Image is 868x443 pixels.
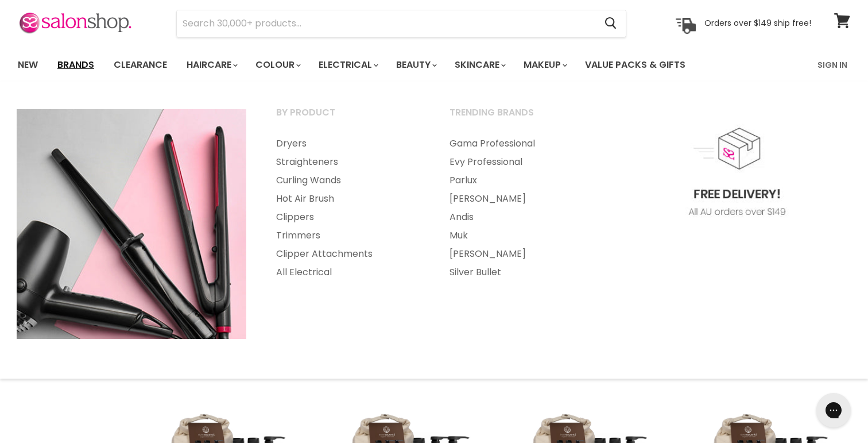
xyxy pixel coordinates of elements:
a: [PERSON_NAME] [435,190,606,208]
a: Electrical [310,53,385,77]
a: Haircare [178,53,245,77]
a: Value Packs & Gifts [576,53,694,77]
a: Parlux [435,171,606,190]
a: Skincare [446,53,513,77]
a: Andis [435,208,606,226]
a: Clearance [105,53,176,77]
a: Gama Professional [435,134,606,153]
a: Straighteners [262,153,433,171]
a: Muk [435,226,606,245]
a: Brands [49,53,103,77]
a: Beauty [387,53,444,77]
input: Search [177,10,595,37]
iframe: Gorgias live chat messenger [811,389,857,432]
a: By Product [262,103,433,132]
a: Sign In [811,53,854,77]
ul: Main menu [9,48,753,82]
a: Curling Wands [262,171,433,190]
a: Evy Professional [435,153,606,171]
a: [PERSON_NAME] [435,245,606,263]
a: Clipper Attachments [262,245,433,263]
p: Orders over $149 ship free! [704,18,811,28]
a: Silver Bullet [435,263,606,282]
a: Hot Air Brush [262,190,433,208]
a: New [9,53,46,77]
ul: Main menu [262,134,433,282]
a: Trimmers [262,226,433,245]
a: Dryers [262,134,433,153]
ul: Main menu [435,134,606,282]
nav: Main [3,48,865,82]
a: Trending Brands [435,103,606,132]
a: Makeup [515,53,574,77]
form: Product [176,10,626,37]
a: Colour [247,53,308,77]
a: All Electrical [262,263,433,282]
button: Search [595,10,626,37]
a: Clippers [262,208,433,226]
